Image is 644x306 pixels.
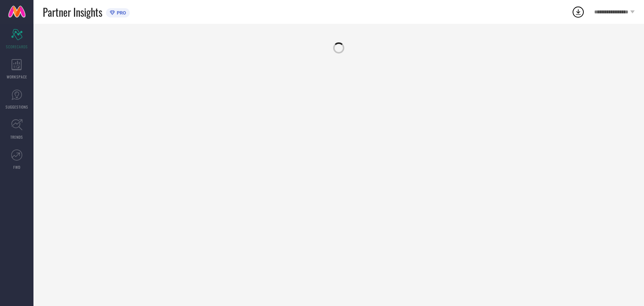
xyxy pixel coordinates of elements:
[6,44,28,49] span: SCORECARDS
[10,134,23,140] span: TRENDS
[115,10,126,16] span: PRO
[7,74,27,80] span: WORKSPACE
[43,4,102,20] span: Partner Insights
[13,164,20,170] span: FWD
[571,5,585,19] div: Open download list
[6,104,28,110] span: SUGGESTIONS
